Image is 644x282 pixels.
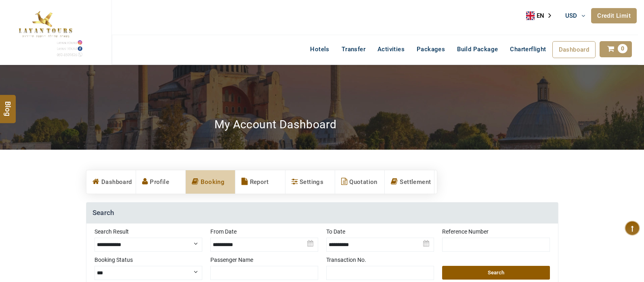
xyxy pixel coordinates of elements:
img: The Royal Line Holidays [6,4,84,58]
button: Search [442,266,550,280]
a: Packages [411,41,451,57]
a: Charterflight [504,41,552,57]
a: Credit Limit [591,8,637,23]
a: Booking [186,170,235,194]
span: Blog [3,101,13,108]
a: Quotation [335,170,384,194]
a: EN [526,10,557,22]
a: 0 [600,41,632,57]
label: Booking Status [94,256,202,264]
a: Report [235,170,285,194]
a: Build Package [451,41,504,57]
a: Transfer [336,41,371,57]
a: Profile [136,170,185,194]
label: Passenger Name [210,256,318,264]
h2: My Account Dashboard [214,117,337,132]
h4: Search [86,203,558,224]
a: Activities [371,41,411,57]
a: Settlement [385,170,434,194]
span: 0 [618,44,627,53]
aside: Language selected: English [526,10,557,22]
a: Settings [285,170,335,194]
label: Search Result [94,228,202,236]
a: Dashboard [86,170,136,194]
label: Reference Number [442,228,550,236]
span: Dashboard [559,46,589,53]
div: Language [526,10,557,22]
span: Charterflight [510,46,546,53]
label: Transaction No. [326,256,434,264]
span: USD [565,12,577,19]
a: Hotels [304,41,335,57]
